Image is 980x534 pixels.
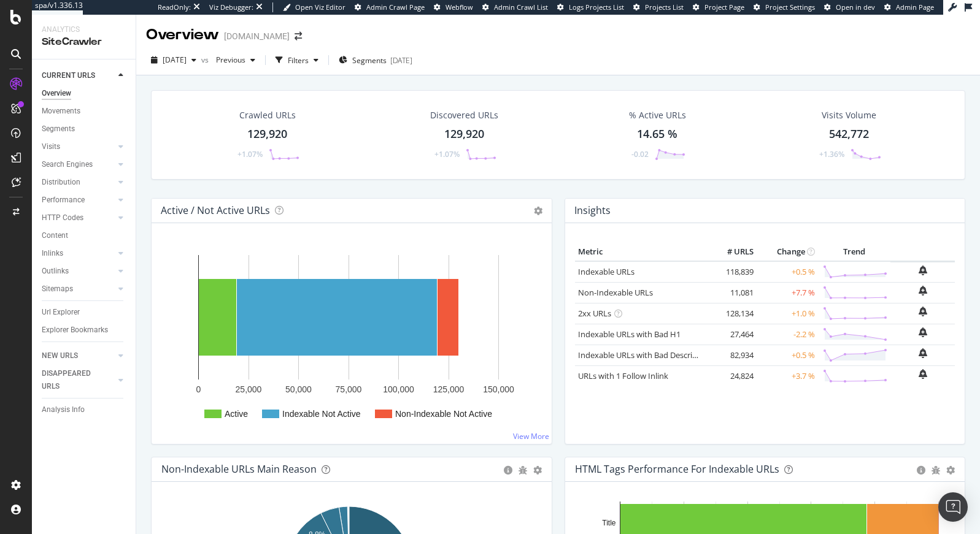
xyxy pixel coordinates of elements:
[433,384,465,394] text: 125,000
[482,2,548,12] a: Admin Crawl List
[708,261,757,283] td: 118,839
[383,384,414,394] text: 100,000
[534,207,542,215] i: Options
[819,149,844,159] div: +1.36%
[708,345,757,365] td: 82,934
[938,492,968,522] div: Open Intercom Messenger
[42,367,115,393] a: DISAPPEARED URLS
[574,202,611,219] h4: Insights
[693,2,744,12] a: Project Page
[631,149,649,159] div: -0.02
[225,409,248,419] text: Active
[201,55,211,65] span: vs
[504,466,512,475] div: circle-info
[42,247,63,260] div: Inlinks
[42,349,78,362] div: NEW URLS
[146,25,219,45] div: Overview
[283,2,345,12] a: Open Viz Editor
[42,25,126,35] div: Analytics
[282,409,361,419] text: Indexable Not Active
[42,265,69,278] div: Outlinks
[334,50,417,70] button: Segments[DATE]
[209,2,253,12] div: Viz Debugger:
[757,261,818,283] td: +0.5 %
[42,324,108,337] div: Explorer Bookmarks
[163,55,187,65] span: 2025 Aug. 25th
[196,384,201,394] text: 0
[42,212,115,224] a: HTTP Codes
[42,87,71,100] div: Overview
[236,384,262,394] text: 25,000
[42,367,104,393] div: DISAPPEARED URLS
[919,327,927,337] div: bell-plus
[146,50,201,70] button: [DATE]
[483,384,514,394] text: 150,000
[295,2,345,12] span: Open Viz Editor
[513,431,549,441] a: View More
[42,69,95,82] div: CURRENT URLS
[355,2,425,12] a: Admin Crawl Page
[395,409,492,419] text: Non-Indexable Not Active
[708,324,757,345] td: 27,464
[42,349,115,362] a: NEW URLS
[42,87,127,100] a: Overview
[569,2,624,12] span: Logs Projects List
[645,2,684,12] span: Projects List
[42,176,115,189] a: Distribution
[519,466,527,475] div: bug
[757,303,818,324] td: +1.0 %
[896,2,934,12] span: Admin Page
[42,194,85,207] div: Performance
[444,126,484,142] div: 129,920
[211,55,245,65] span: Previous
[633,2,684,12] a: Projects List
[708,243,757,261] th: # URLS
[161,202,270,219] h4: Active / Not Active URLs
[42,69,115,82] a: CURRENT URLS
[822,109,876,121] div: Visits Volume
[42,229,127,242] a: Content
[42,265,115,278] a: Outlinks
[578,308,611,319] a: 2xx URLs
[366,2,425,12] span: Admin Crawl Page
[494,2,548,12] span: Admin Crawl List
[434,2,473,12] a: Webflow
[533,466,542,475] div: gear
[42,229,68,242] div: Content
[430,109,498,121] div: Discovered URLs
[42,306,127,319] a: Url Explorer
[919,265,927,275] div: bell-plus
[42,140,60,153] div: Visits
[42,283,73,296] div: Sitemaps
[42,247,115,260] a: Inlinks
[42,140,115,153] a: Visits
[578,349,712,360] a: Indexable URLs with Bad Description
[42,194,115,207] a: Performance
[161,463,317,475] div: Non-Indexable URLs Main Reason
[42,123,75,135] div: Segments
[42,176,80,189] div: Distribution
[578,370,668,381] a: URLs with 1 Follow Inlink
[757,324,818,345] td: -2.2 %
[161,243,537,434] svg: A chart.
[158,2,191,12] div: ReadOnly:
[919,307,927,316] div: bell-plus
[42,403,85,416] div: Analysis Info
[295,32,302,40] div: arrow-right-arrow-left
[390,55,412,66] div: [DATE]
[285,384,312,394] text: 50,000
[917,466,925,475] div: circle-info
[757,282,818,303] td: +7.7 %
[836,2,875,12] span: Open in dev
[629,109,686,121] div: % Active URLs
[932,466,940,475] div: bug
[237,149,263,159] div: +1.07%
[211,50,260,70] button: Previous
[637,126,677,142] div: 14.65 %
[757,345,818,365] td: +0.5 %
[42,158,115,171] a: Search Engines
[434,149,460,159] div: +1.07%
[42,35,126,49] div: SiteCrawler
[42,212,83,224] div: HTTP Codes
[42,123,127,135] a: Segments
